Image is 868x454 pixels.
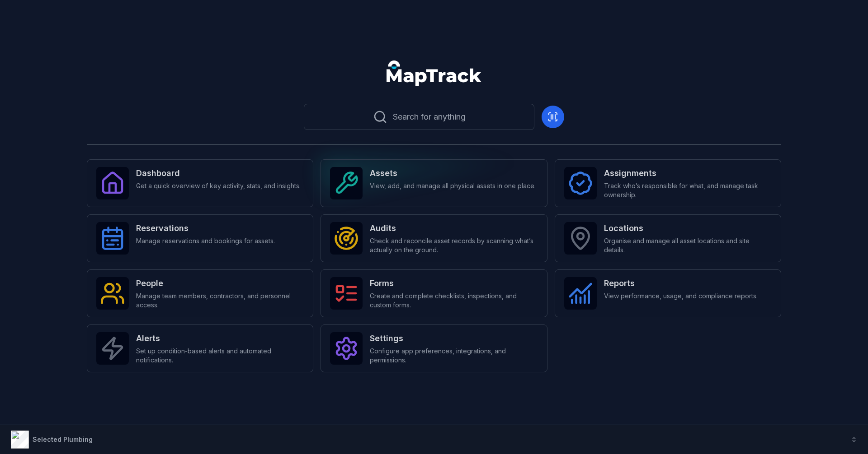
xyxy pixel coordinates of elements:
strong: Selected Plumbing [33,435,93,443]
strong: People [136,277,304,290]
strong: Locations [604,222,772,235]
span: Create and complete checklists, inspections, and custom forms. [370,292,538,310]
span: View, add, and manage all physical assets in one place. [370,181,536,190]
a: AuditsCheck and reconcile asset records by scanning what’s actually on the ground. [321,214,547,262]
a: ReportsView performance, usage, and compliance reports. [555,269,781,317]
button: Search for anything [304,104,534,130]
strong: Alerts [136,332,304,345]
strong: Dashboard [136,167,301,180]
a: FormsCreate and complete checklists, inspections, and custom forms. [321,269,547,317]
a: ReservationsManage reservations and bookings for assets. [87,214,313,262]
strong: Forms [370,277,538,290]
span: Search for anything [393,111,466,123]
span: Manage team members, contractors, and personnel access. [136,292,304,310]
a: AlertsSet up condition-based alerts and automated notifications. [87,324,313,372]
span: Organise and manage all asset locations and site details. [604,236,772,255]
a: LocationsOrganise and manage all asset locations and site details. [555,214,781,262]
strong: Audits [370,222,538,235]
a: AssignmentsTrack who’s responsible for what, and manage task ownership. [555,159,781,207]
strong: Assignments [604,167,772,180]
nav: Global [372,60,496,86]
span: Track who’s responsible for what, and manage task ownership. [604,181,772,199]
span: Manage reservations and bookings for assets. [136,236,275,246]
span: Set up condition-based alerts and automated notifications. [136,347,304,365]
span: View performance, usage, and compliance reports. [604,292,758,301]
strong: Reports [604,277,758,290]
span: Configure app preferences, integrations, and permissions. [370,347,538,365]
a: SettingsConfigure app preferences, integrations, and permissions. [321,324,547,372]
a: DashboardGet a quick overview of key activity, stats, and insights. [87,159,313,207]
a: PeopleManage team members, contractors, and personnel access. [87,269,313,317]
strong: Reservations [136,222,275,235]
strong: Settings [370,332,538,345]
span: Check and reconcile asset records by scanning what’s actually on the ground. [370,236,538,255]
a: AssetsView, add, and manage all physical assets in one place. [321,159,547,207]
strong: Assets [370,167,536,180]
span: Get a quick overview of key activity, stats, and insights. [136,181,301,190]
